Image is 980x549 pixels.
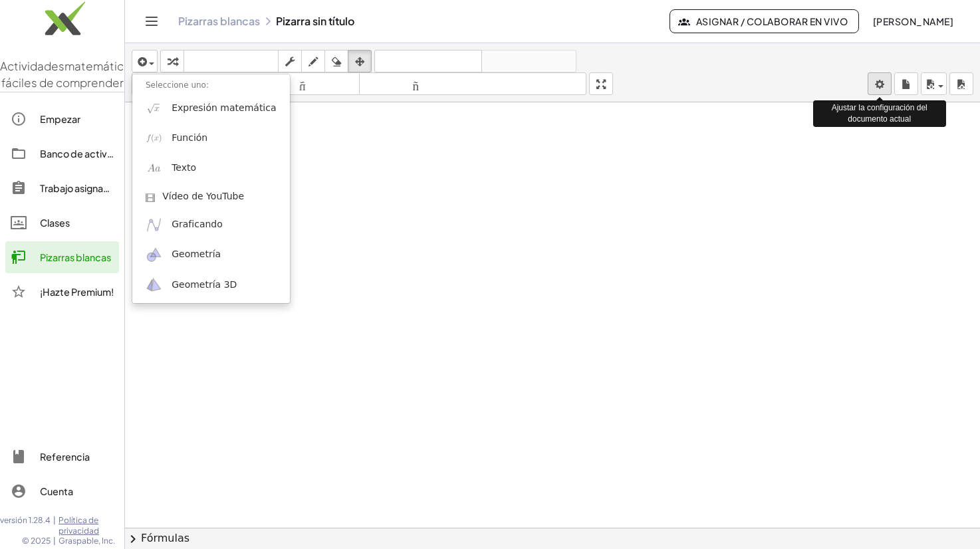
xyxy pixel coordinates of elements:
[172,219,223,229] font: Graficando
[59,515,124,536] a: Política de privacidad
[832,103,927,124] font: Ajustar la configuración del documento actual
[162,191,244,201] font: Vídeo de YouTube
[178,15,260,28] a: Pizarras blancas
[485,55,573,68] font: rehacer
[862,9,964,33] button: [PERSON_NAME]
[1,58,137,90] font: matemáticas fáciles de comprender
[141,11,162,32] button: Cambiar navegación
[362,78,584,90] font: tamaño_del_formato
[132,183,290,210] a: Vídeo de YouTube
[40,217,70,229] font: Clases
[132,210,290,240] a: Graficando
[873,15,953,27] font: [PERSON_NAME]
[132,154,290,183] a: Texto
[141,532,189,544] font: Fórmulas
[172,279,237,290] font: Geometría 3D
[374,50,482,72] button: deshacer
[40,251,111,263] font: Pizarras blancas
[172,249,221,259] font: Geometría
[5,475,119,507] a: Cuenta
[172,132,207,143] font: Función
[172,162,196,173] font: Texto
[59,515,99,536] font: Política de privacidad
[178,14,260,28] font: Pizarras blancas
[5,172,119,204] a: Trabajo asignado
[146,160,162,177] img: Aa.png
[184,50,279,72] button: teclado
[125,531,141,547] span: chevron_right
[146,80,209,90] font: Seleccione uno:
[146,217,162,233] img: ggb-graphing.svg
[670,9,859,33] button: Asignar / Colaborar en vivo
[5,103,119,135] a: Empezar
[132,72,360,95] button: tamaño_del_formato
[187,55,275,68] font: teclado
[146,100,162,116] img: sqrt_x.png
[146,247,162,263] img: ggb-geometry.svg
[40,286,114,298] font: ¡Hazte Premium!
[5,241,119,273] a: Pizarras blancas
[53,536,56,546] font: |
[53,515,56,525] font: |
[378,55,479,68] font: deshacer
[5,441,119,473] a: Referencia
[40,148,138,160] font: Banco de actividades
[696,15,848,27] font: Asignar / Colaborar en vivo
[132,240,290,270] a: Geometría
[40,182,116,194] font: Trabajo asignado
[125,528,980,549] button: chevron_rightFórmulas
[40,451,90,463] font: Referencia
[172,102,276,113] font: Expresión matemática
[132,270,290,300] a: Geometría 3D
[146,130,162,146] img: f_x.png
[132,93,290,123] a: Expresión matemática
[132,123,290,153] a: Función
[40,485,73,497] font: Cuenta
[59,536,115,546] font: Graspable, Inc.
[359,72,587,95] button: tamaño_del_formato
[146,276,162,293] img: ggb-3d.svg
[22,536,51,546] font: © 2025
[481,50,576,72] button: rehacer
[5,207,119,239] a: Clases
[5,138,119,169] a: Banco de actividades
[40,113,80,125] font: Empezar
